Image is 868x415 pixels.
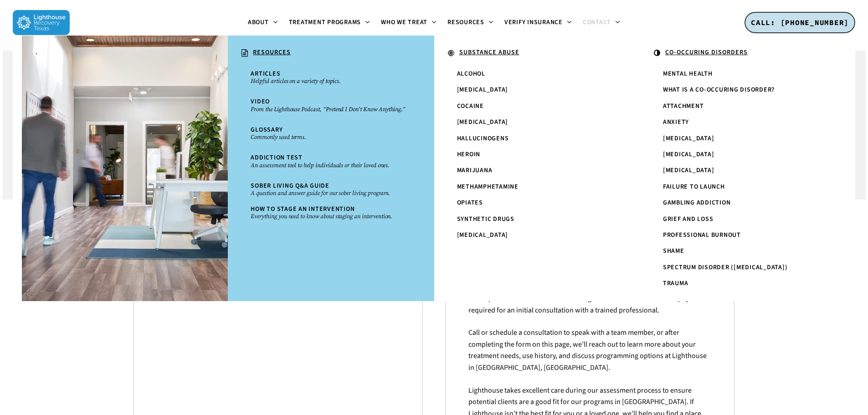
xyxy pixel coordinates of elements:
[251,69,280,78] span: Articles
[665,48,748,57] u: CO-OCCURING DISORDERS
[663,279,688,288] span: Trauma
[583,18,611,27] span: Contact
[246,94,416,117] a: VideoFrom the Lighthouse Podcast, “Pretend I Don’t Know Anything.”
[452,211,622,227] a: Synthetic Drugs
[457,69,485,78] span: Alcohol
[658,260,828,276] a: Spectrum Disorder ([MEDICAL_DATA])
[457,231,508,240] span: [MEDICAL_DATA]
[452,179,622,195] a: Methamphetamine
[658,211,828,227] a: Grief and Loss
[251,205,354,214] span: How To Stage An Intervention
[13,10,70,35] img: Lighthouse Recovery Texas
[663,102,704,111] span: Attachment
[663,134,714,143] span: [MEDICAL_DATA]
[452,82,622,98] a: [MEDICAL_DATA]
[658,114,828,130] a: Anxiety
[658,66,828,82] a: Mental Health
[452,147,622,163] a: Heroin
[452,114,622,130] a: [MEDICAL_DATA]
[663,198,731,207] span: Gambling Addiction
[452,163,622,179] a: Marijuana
[663,118,689,127] span: Anxiety
[457,198,483,207] span: Opiates
[663,166,714,175] span: [MEDICAL_DATA]
[745,12,855,34] a: CALL: [PHONE_NUMBER]
[577,19,626,26] a: Contact
[663,69,713,78] span: Mental Health
[246,66,416,89] a: ArticlesHelpful articles on a variety of topics.
[499,19,577,26] a: Verify Insurance
[442,19,499,26] a: Resources
[457,150,481,159] span: Heroin
[375,19,442,26] a: Who We Treat
[663,215,714,224] span: Grief and Loss
[246,178,416,201] a: Sober Living Q&A GuideA question and answer guide for our sober living program.
[447,18,484,27] span: Resources
[251,97,270,106] span: Video
[751,18,849,27] span: CALL: [PHONE_NUMBER]
[452,227,622,243] a: [MEDICAL_DATA]
[468,282,711,315] span: We are honored to help in any way we can. Please get in touch if you’re ready for help or need so...
[251,162,411,169] small: An assessment tool to help individuals or their loved ones.
[658,147,828,163] a: [MEDICAL_DATA]
[663,263,788,272] span: Spectrum Disorder ([MEDICAL_DATA])
[452,131,622,147] a: Hallucinogens
[457,166,493,175] span: Marijuana
[468,327,711,384] p: Call or schedule a consultation to speak with a team member, or after completing the form on this...
[443,45,631,62] a: SUBSTANCE ABUSE
[248,18,269,27] span: About
[381,18,427,27] span: Who We Treat
[251,213,411,220] small: Everything you need to know about staging an intervention.
[452,98,622,114] a: Cocaine
[246,150,416,173] a: Addiction TestAn assessment tool to help individuals or their loved ones.
[504,18,563,27] span: Verify Insurance
[658,243,828,259] a: Shame
[658,82,828,98] a: What is a Co-Occuring Disorder?
[251,153,303,162] span: Addiction Test
[36,48,38,57] span: .
[31,45,219,61] a: .
[658,195,828,211] a: Gambling Addiction
[251,133,411,141] small: Commonly used terms.
[253,48,291,57] u: RESOURCES
[251,77,411,85] small: Helpful articles on a variety of topics.
[658,276,828,292] a: Trauma
[289,18,361,27] span: Treatment Programs
[251,181,329,190] span: Sober Living Q&A Guide
[246,122,416,145] a: GlossaryCommonly used terms.
[663,85,775,94] span: What is a Co-Occuring Disorder?
[663,150,714,159] span: [MEDICAL_DATA]
[283,19,376,26] a: Treatment Programs
[457,85,508,94] span: [MEDICAL_DATA]
[251,106,411,113] small: From the Lighthouse Podcast, “Pretend I Don’t Know Anything.”
[658,163,828,179] a: [MEDICAL_DATA]
[457,118,508,127] span: [MEDICAL_DATA]
[452,195,622,211] a: Opiates
[663,182,725,191] span: Failure to Launch
[457,134,509,143] span: Hallucinogens
[452,66,622,82] a: Alcohol
[459,48,519,57] u: SUBSTANCE ABUSE
[251,190,411,197] small: A question and answer guide for our sober living program.
[251,125,282,134] span: Glossary
[457,215,514,224] span: Synthetic Drugs
[658,179,828,195] a: Failure to Launch
[457,102,484,111] span: Cocaine
[663,246,684,256] span: Shame
[457,182,519,191] span: Methamphetamine
[237,45,425,62] a: RESOURCES
[658,227,828,243] a: Professional Burnout
[246,201,416,225] a: How To Stage An InterventionEverything you need to know about staging an intervention.
[649,45,837,62] a: CO-OCCURING DISORDERS
[663,231,741,240] span: Professional Burnout
[658,98,828,114] a: Attachment
[658,131,828,147] a: [MEDICAL_DATA]
[242,19,283,26] a: About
